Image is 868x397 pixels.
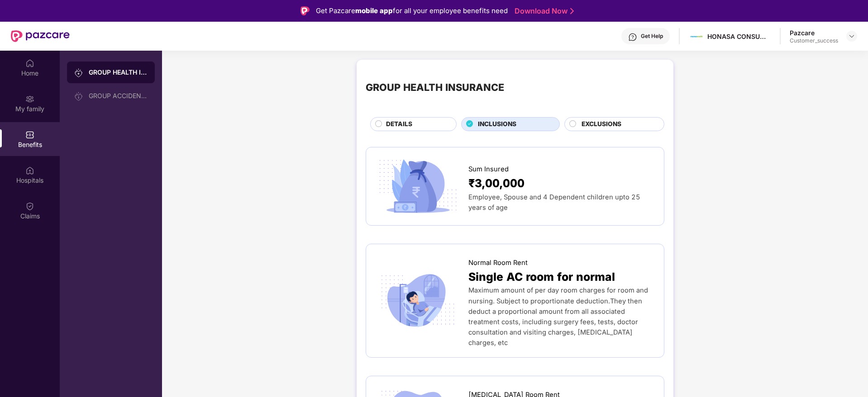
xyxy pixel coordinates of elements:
img: icon [375,271,461,331]
img: Mamaearth%20Logo.jpg [690,30,703,43]
strong: mobile app [355,6,393,15]
img: svg+xml;base64,PHN2ZyBpZD0iQ2xhaW0iIHhtbG5zPSJodHRwOi8vd3d3LnczLm9yZy8yMDAwL3N2ZyIgd2lkdGg9IjIwIi... [25,202,34,211]
div: HONASA CONSUMER LIMITED [707,32,771,41]
div: GROUP HEALTH INSURANCE [366,80,504,95]
div: GROUP ACCIDENTAL INSURANCE [89,92,148,99]
img: svg+xml;base64,PHN2ZyBpZD0iSG9tZSIgeG1sbnM9Imh0dHA6Ly93d3cudzMub3JnLzIwMDAvc3ZnIiB3aWR0aD0iMjAiIG... [25,59,34,68]
img: svg+xml;base64,PHN2ZyB3aWR0aD0iMjAiIGhlaWdodD0iMjAiIHZpZXdCb3g9IjAgMCAyMCAyMCIgZmlsbD0ibm9uZSIgeG... [74,92,83,101]
span: INCLUSIONS [478,119,516,129]
span: EXCLUSIONS [582,119,621,129]
span: Maximum amount of per day room charges for room and nursing. Subject to proportionate deduction.T... [468,286,648,346]
span: Single AC room for normal [468,268,615,286]
div: Pazcare [790,28,838,37]
img: svg+xml;base64,PHN2ZyBpZD0iSG9zcGl0YWxzIiB4bWxucz0iaHR0cDovL3d3dy53My5vcmcvMjAwMC9zdmciIHdpZHRoPS... [25,166,34,175]
img: icon [375,156,461,216]
div: Get Help [641,33,663,40]
img: svg+xml;base64,PHN2ZyBpZD0iSGVscC0zMngzMiIgeG1sbnM9Imh0dHA6Ly93d3cudzMub3JnLzIwMDAvc3ZnIiB3aWR0aD... [628,33,637,42]
img: New Pazcare Logo [11,30,70,42]
div: Customer_success [790,37,838,44]
img: svg+xml;base64,PHN2ZyBpZD0iRHJvcGRvd24tMzJ4MzIiIHhtbG5zPSJodHRwOi8vd3d3LnczLm9yZy8yMDAwL3N2ZyIgd2... [848,33,855,40]
span: DETAILS [386,119,412,129]
div: GROUP HEALTH INSURANCE [89,68,148,77]
span: ₹3,00,000 [468,175,525,192]
span: Sum Insured [468,164,509,175]
span: Employee, Spouse and 4 Dependent children upto 25 years of age [468,193,640,212]
div: Get Pazcare for all your employee benefits need [316,5,508,16]
img: Stroke [570,6,574,16]
span: Normal Room Rent [468,258,528,268]
a: Download Now [515,6,571,16]
img: svg+xml;base64,PHN2ZyB3aWR0aD0iMjAiIGhlaWdodD0iMjAiIHZpZXdCb3g9IjAgMCAyMCAyMCIgZmlsbD0ibm9uZSIgeG... [25,95,34,104]
img: svg+xml;base64,PHN2ZyB3aWR0aD0iMjAiIGhlaWdodD0iMjAiIHZpZXdCb3g9IjAgMCAyMCAyMCIgZmlsbD0ibm9uZSIgeG... [74,68,83,77]
img: Logo [300,6,310,15]
img: svg+xml;base64,PHN2ZyBpZD0iQmVuZWZpdHMiIHhtbG5zPSJodHRwOi8vd3d3LnczLm9yZy8yMDAwL3N2ZyIgd2lkdGg9Ij... [25,130,34,139]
